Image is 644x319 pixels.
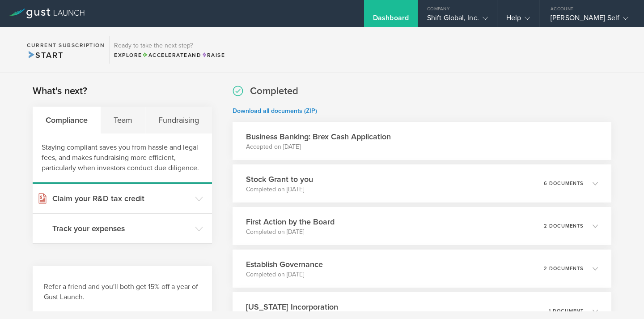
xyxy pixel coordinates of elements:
[551,13,628,27] div: [PERSON_NAME] Self
[544,266,584,271] p: 2 documents
[33,134,212,184] div: Staying compliant saves you from hassle and legal fees, and makes fundraising more efficient, par...
[233,107,317,115] a: Download all documents (ZIP)
[142,52,188,58] span: Accelerate
[544,224,584,228] p: 2 documents
[33,85,87,98] h2: What's next?
[33,107,101,134] div: Compliance
[27,50,63,60] span: Start
[246,301,338,313] h3: [US_STATE] Incorporation
[201,52,225,58] span: Raise
[44,282,201,302] h3: Refer a friend and you'll both get 15% off a year of Gust Launch.
[246,216,335,228] h3: First Action by the Board
[549,309,584,314] p: 1 document
[145,107,212,134] div: Fundraising
[246,131,391,142] h3: Business Banking: Brex Cash Application
[250,85,298,98] h2: Completed
[506,13,530,27] div: Help
[109,36,229,64] div: Ready to take the next step?ExploreAccelerateandRaise
[101,107,145,134] div: Team
[114,51,225,59] div: Explore
[246,259,323,270] h3: Establish Governance
[142,52,202,58] span: and
[246,142,391,151] p: Accepted on [DATE]
[52,193,191,204] h3: Claim your R&D tax credit
[246,228,335,237] p: Completed on [DATE]
[52,223,191,234] h3: Track your expenses
[27,43,105,48] h2: Current Subscription
[373,13,409,27] div: Dashboard
[246,173,313,185] h3: Stock Grant to you
[114,43,225,49] h3: Ready to take the next step?
[427,13,488,27] div: Shift Global, Inc.
[246,270,323,279] p: Completed on [DATE]
[246,185,313,194] p: Completed on [DATE]
[544,181,584,186] p: 6 documents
